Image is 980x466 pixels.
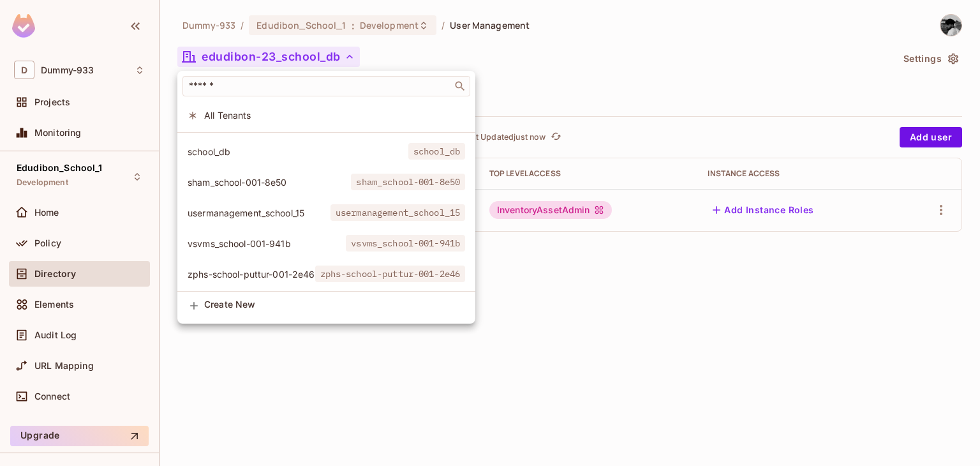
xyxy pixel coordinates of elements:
div: Show only users with a role in this tenant: vsvms_school-001-941b [177,230,475,257]
div: Show only users with a role in this tenant: zphs-school-puttur-001-2e46 [177,260,475,288]
span: usermanagement_school_15 [188,207,330,219]
span: All Tenants [204,109,465,121]
span: usermanagement_school_15 [330,204,465,221]
span: school_db [408,143,465,160]
div: Show only users with a role in this tenant: usermanagement_school_15 [177,199,475,227]
span: zphs-school-puttur-001-2e46 [188,268,315,280]
div: Show only users with a role in this tenant: school_db [177,138,475,165]
span: zphs-school-puttur-001-2e46 [315,266,466,282]
span: vsvms_school-001-941b [188,237,346,250]
span: Create New [204,299,465,310]
div: Show only users with a role in this tenant: sham_school-001-8e50 [177,169,475,196]
span: sham_school-001-8e50 [188,176,351,188]
span: school_db [188,146,408,158]
span: vsvms_school-001-941b [346,235,465,252]
span: sham_school-001-8e50 [351,174,465,190]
